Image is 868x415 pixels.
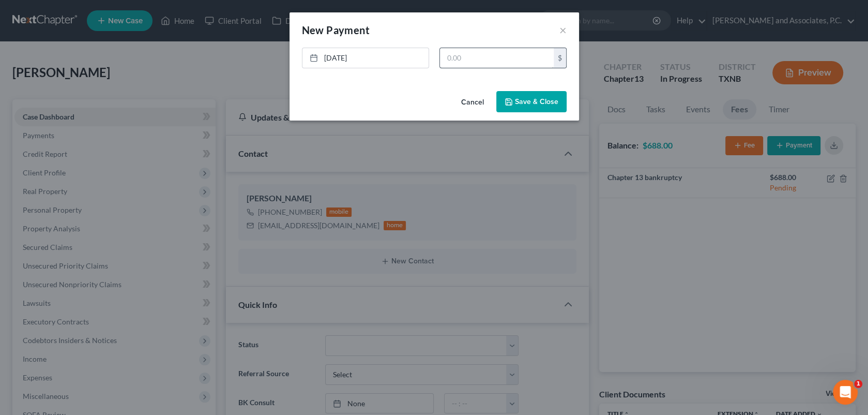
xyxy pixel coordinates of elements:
[833,380,858,405] iframe: Intercom live chat
[453,92,492,113] button: Cancel
[554,48,566,68] div: $
[302,48,429,68] a: [DATE]
[302,24,370,36] span: New Payment
[854,380,862,388] span: 1
[440,48,554,68] input: 0.00
[559,24,567,36] button: ×
[496,91,567,113] button: Save & Close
